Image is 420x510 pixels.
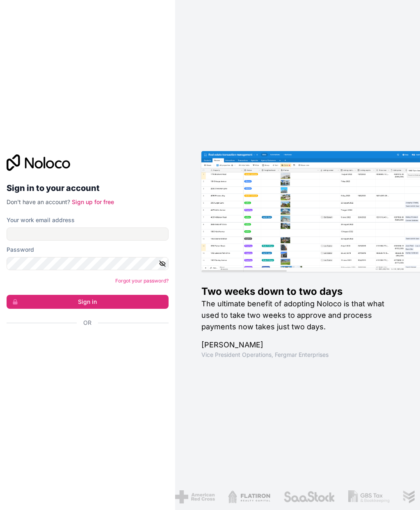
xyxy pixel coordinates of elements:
[7,246,34,254] label: Password
[7,181,169,195] h2: Sign in to your account
[2,336,173,354] iframe: Button na Mag-sign in gamit ang Google
[115,278,169,284] a: Forgot your password?
[7,336,169,354] div: Mag-sign in gamit ang Google. Magbubukas sa bagong tab
[7,198,70,205] span: Don't have an account?
[72,198,114,205] a: Sign up for free
[7,257,169,270] input: Password
[201,359,394,367] h1: Vice President Operations , Fergmar Enterprises
[201,293,394,306] h1: Two weeks down to two days
[7,295,169,309] button: Sign in
[201,347,394,359] h1: [PERSON_NAME]
[7,216,75,224] label: Your work email address
[201,306,394,341] h2: The ultimate benefit of adopting Noloco is that what used to take two weeks to approve and proces...
[7,227,169,241] input: Email address
[168,490,208,503] img: /assets/american-red-cross-BAupjrZR.png
[341,490,383,503] img: /assets/gbstax-C-GtDUiK.png
[276,490,328,503] img: /assets/saastock-C6Zbiodz.png
[83,319,91,327] span: Or
[221,490,263,503] img: /assets/flatiron-C8eUkumj.png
